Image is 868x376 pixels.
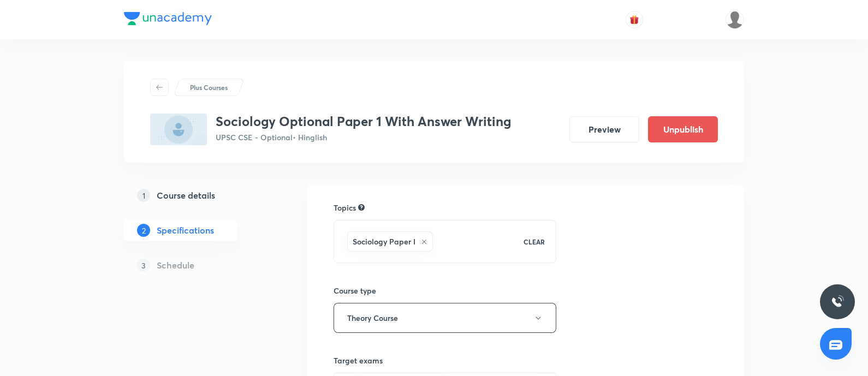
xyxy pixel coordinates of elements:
[334,355,556,366] h6: Target exams
[137,224,150,237] p: 2
[137,259,150,272] p: 3
[831,295,844,308] img: ttu
[216,132,511,143] p: UPSC CSE - Optional • Hinglish
[124,12,212,25] img: Company Logo
[626,11,643,28] button: avatar
[190,82,228,92] p: Plus Courses
[358,202,365,212] div: Search for topics
[150,114,207,145] img: D3C3E67E-94D5-4117-9818-E1D4B88F0307_plus.png
[157,224,214,237] h5: Specifications
[157,259,194,272] h5: Schedule
[334,202,356,213] h6: Topics
[124,12,212,28] a: Company Logo
[524,237,545,247] p: CLEAR
[648,116,718,142] button: Unpublish
[334,303,556,333] button: Theory Course
[334,285,556,296] h6: Course type
[124,184,272,206] a: 1Course details
[726,10,744,29] img: Piali K
[353,236,415,247] h6: Sociology Paper I
[137,189,150,202] p: 1
[157,189,215,202] h5: Course details
[569,116,639,142] button: Preview
[629,15,639,25] img: avatar
[216,114,511,129] h3: Sociology Optional Paper 1 With Answer Writing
